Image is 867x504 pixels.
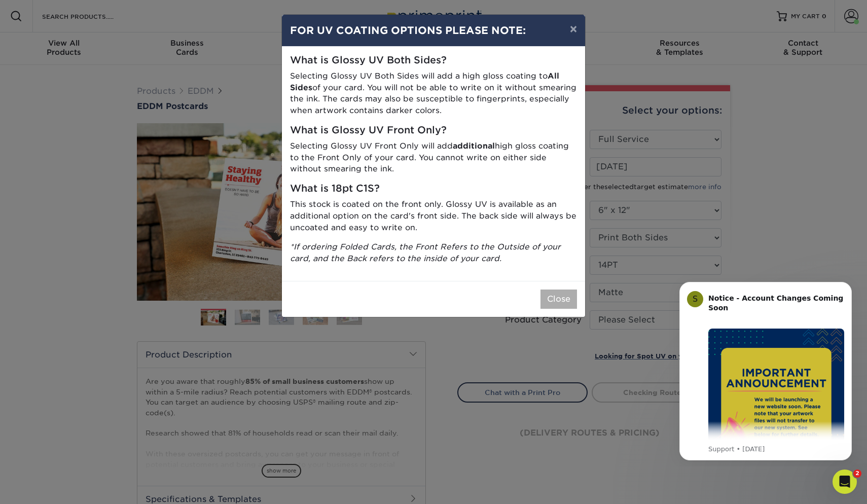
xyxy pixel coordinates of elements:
strong: All Sides [290,71,559,92]
h5: What is Glossy UV Both Sides? [290,55,577,66]
iframe: Intercom live chat [833,470,857,494]
p: Selecting Glossy UV Both Sides will add a high gloss coating to of your card. You will not be abl... [290,70,577,117]
p: This stock is coated on the front only. Glossy UV is available as an additional option on the car... [290,199,577,233]
p: Selecting Glossy UV Front Only will add high gloss coating to the Front Only of your card. You ca... [290,140,577,175]
h4: FOR UV COATING OPTIONS PLEASE NOTE: [290,23,577,38]
strong: additional [453,141,495,151]
iframe: Intercom notifications message [664,273,867,466]
i: *If ordering Folded Cards, the Front Refers to the Outside of your card, and the Back refers to t... [290,242,561,263]
button: × [562,15,585,43]
h5: What is Glossy UV Front Only? [290,125,577,136]
h5: What is 18pt C1S? [290,183,577,195]
button: Close [540,290,577,309]
span: 2 [853,470,861,478]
